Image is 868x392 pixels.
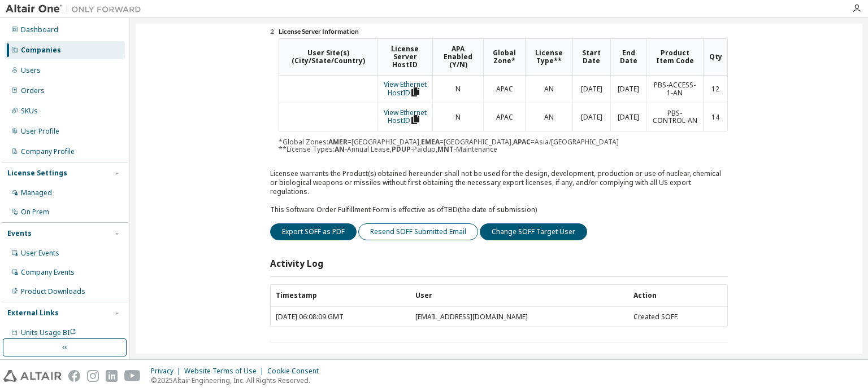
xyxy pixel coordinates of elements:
[87,370,99,382] img: instagram.svg
[628,307,727,327] td: Created SOFF.
[480,223,587,240] button: Change SOFF Target User
[432,39,483,75] th: APA Enabled (Y/N)
[610,39,646,75] th: End Date
[21,328,76,337] span: Units Usage BI
[572,39,610,75] th: Start Date
[410,307,628,327] td: [EMAIL_ADDRESS][DOMAIN_NAME]
[384,108,427,126] a: View Ethernet HostID
[21,249,59,258] div: User Events
[21,268,75,277] div: Company Events
[610,103,646,131] td: [DATE]
[279,39,377,75] th: User Site(s) (City/State/Country)
[525,103,572,131] td: AN
[572,103,610,131] td: [DATE]
[21,107,38,116] div: SKUs
[358,223,478,240] button: Resend SOFF Submitted Email
[184,367,267,376] div: Website Terms of Use
[124,370,141,382] img: youtube.svg
[392,144,411,154] b: PDUP
[335,144,345,154] b: AN
[270,258,323,270] h3: Activity Log
[7,229,32,238] div: Events
[377,39,432,75] th: License Server HostID
[628,285,727,307] th: Action
[21,147,75,156] div: Company Profile
[410,285,628,307] th: User
[21,287,85,296] div: Product Downloads
[483,76,525,103] td: APAC
[6,3,147,15] img: Altair One
[572,76,610,103] td: [DATE]
[68,370,80,382] img: facebook.svg
[646,103,703,131] td: PBS-CONTROL-AN
[21,188,52,197] div: Managed
[106,370,118,382] img: linkedin.svg
[7,169,67,178] div: License Settings
[21,66,41,75] div: Users
[21,46,61,55] div: Companies
[483,103,525,131] td: APAC
[328,137,348,147] b: AMER
[271,307,410,327] td: [DATE] 06:08:09 GMT
[21,25,58,34] div: Dashboard
[21,208,49,217] div: On Prem
[21,127,59,136] div: User Profile
[432,103,483,131] td: N
[21,86,45,95] div: Orders
[703,39,727,75] th: Qty
[610,76,646,103] td: [DATE]
[525,39,572,75] th: License Type**
[703,76,727,103] td: 12
[151,376,325,385] p: © 2025 Altair Engineering, Inc. All Rights Reserved.
[3,370,62,382] img: altair_logo.svg
[279,28,728,37] li: License Server Information
[483,39,525,75] th: Global Zone*
[432,76,483,103] td: N
[279,38,728,153] div: *Global Zones: =[GEOGRAPHIC_DATA], =[GEOGRAPHIC_DATA], =Asia/[GEOGRAPHIC_DATA] **License Types: -...
[421,137,440,147] b: EMEA
[646,76,703,103] td: PBS-ACCESS-1-AN
[151,367,184,376] div: Privacy
[270,223,357,240] button: Export SOFF as PDF
[703,103,727,131] td: 14
[271,285,410,307] th: Timestamp
[437,144,454,154] b: MNT
[513,137,531,147] b: APAC
[384,80,427,98] a: View Ethernet HostID
[646,39,703,75] th: Product Item Code
[525,76,572,103] td: AN
[7,309,59,318] div: External Links
[267,367,325,376] div: Cookie Consent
